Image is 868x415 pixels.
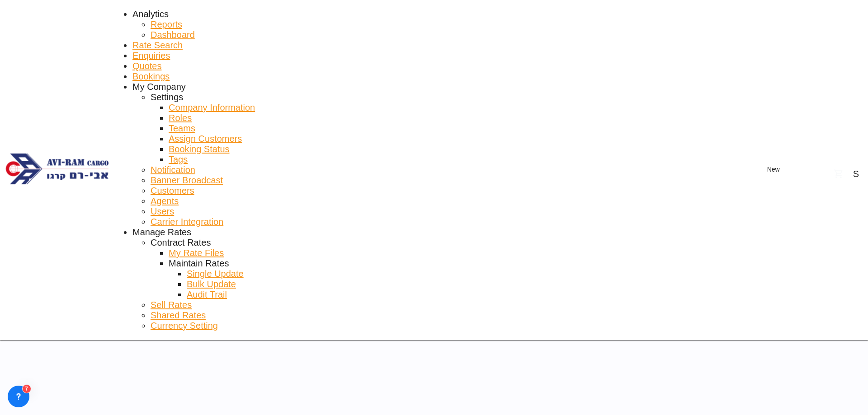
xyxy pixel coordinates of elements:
[169,258,229,268] span: Maintain Rates
[151,19,182,29] span: Reports
[169,134,242,144] a: Assign Customers
[187,279,236,289] a: Bulk Update
[752,161,795,179] button: icon-plus 400-fgNewicon-chevron-down
[169,113,192,123] a: Roles
[132,61,161,71] a: Quotes
[151,196,179,206] span: Agents
[151,196,179,206] a: Agents
[169,144,230,154] a: Booking Status
[151,92,183,102] span: Settings
[151,217,223,227] a: Carrier Integration
[187,289,227,300] a: Audit Trail
[756,166,791,173] span: New
[132,227,191,238] div: Manage Rates
[151,206,174,217] a: Users
[132,51,170,61] a: Enquiries
[151,300,192,310] a: Sell Rates
[169,103,255,112] span: Company Information
[780,165,791,176] md-icon: icon-chevron-down
[132,40,183,51] a: Rate Search
[151,186,194,196] a: Customers
[756,165,767,176] md-icon: icon-plus 400-fg
[132,9,169,19] span: Analytics
[151,165,195,175] a: Notification
[132,227,191,237] span: Manage Rates
[151,310,206,321] a: Shared Rates
[169,248,224,258] a: My Rate Files
[151,30,195,40] a: Dashboard
[151,186,194,196] span: Customers
[853,169,859,179] div: S
[813,168,824,179] span: Help
[151,165,195,175] span: Notification
[151,217,223,227] span: Carrier Integration
[132,82,186,92] span: My Company
[169,123,195,134] a: Teams
[132,40,183,50] span: Rate Search
[132,71,170,82] a: Bookings
[151,310,206,320] span: Shared Rates
[132,9,169,19] div: Analytics
[151,19,182,30] a: Reports
[169,103,255,113] a: Company Information
[151,175,223,186] a: Banner Broadcast
[151,321,218,331] a: Currency Setting
[169,154,188,165] a: Tags
[151,238,211,247] span: Contract Rates
[169,134,242,144] span: Assign Customers
[187,269,244,279] a: Single Update
[187,279,236,289] span: Bulk Update
[132,71,170,81] span: Bookings
[169,248,224,258] span: My Rate Files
